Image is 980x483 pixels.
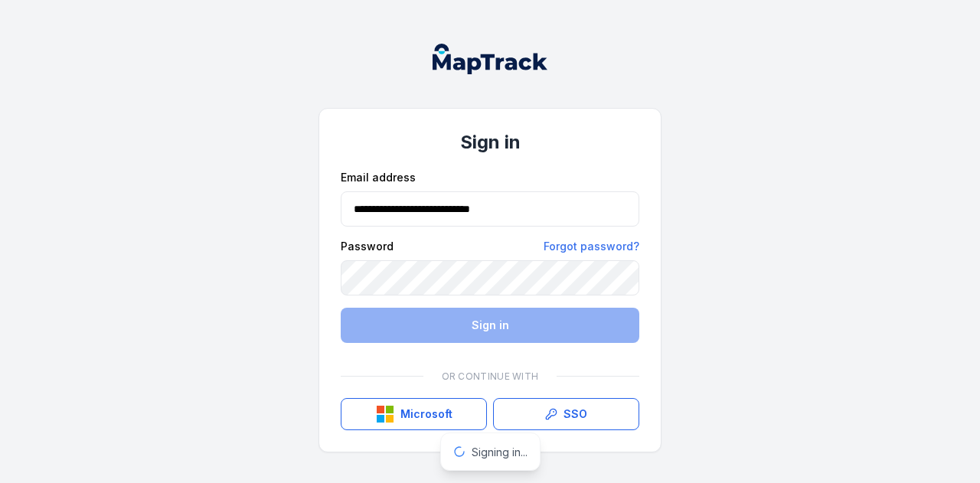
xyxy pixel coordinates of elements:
span: Signing in... [472,445,528,459]
a: SSO [493,398,639,430]
nav: Global [408,44,572,74]
label: Password [341,239,394,254]
button: Microsoft [341,398,487,430]
label: Email address [341,170,416,185]
h1: Sign in [341,130,639,155]
a: Forgot password? [544,239,639,254]
div: Or continue with [341,361,639,392]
